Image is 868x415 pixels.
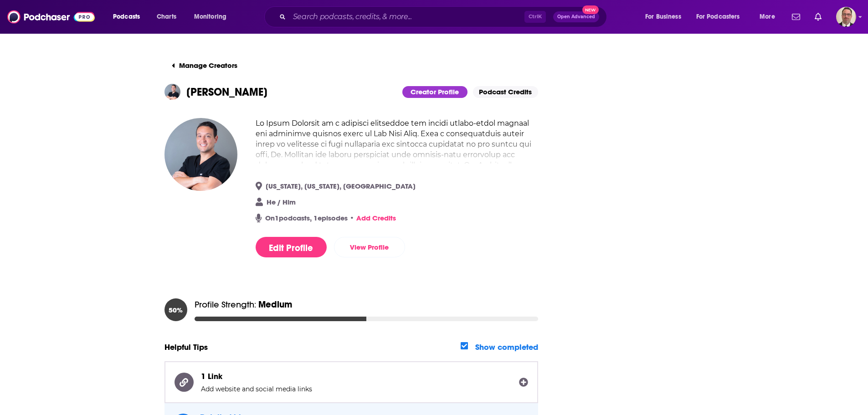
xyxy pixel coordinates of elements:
span: Monitoring [194,10,226,23]
img: Podchaser - Follow, Share and Rate Podcasts [7,8,95,26]
button: [PERSON_NAME] [164,84,267,100]
input: Search podcasts, credits, & more... [289,10,524,24]
button: open menu [107,10,152,24]
span: For Podcasters [696,10,740,23]
a: View Profile [334,237,405,257]
button: open menu [188,10,238,24]
button: Creator Profile [402,86,467,98]
img: User Profile [836,7,856,27]
span: Medium [258,299,292,310]
div: Search podcasts, credits, & more... [273,6,616,27]
a: Show notifications dropdown [811,9,825,25]
span: On 1 podcasts, 1 episodes • [265,214,396,222]
button: Edit Profile [256,237,327,257]
div: [US_STATE], [US_STATE], [GEOGRAPHIC_DATA] [266,182,416,190]
button: 1 LinkAdd website and social media links [164,361,538,403]
img: Dr. David Shokrian [164,84,180,100]
button: show-completed-tasksShow completed [461,342,538,352]
label: Show completed [475,342,538,352]
a: Charts [151,10,182,24]
img: Dr. David Shokrian [164,118,237,191]
a: Manage Creators [164,56,245,84]
h2: Lo Ipsum Dolorsit am c adipisci elitseddoe tem incidi utlabo-etdol magnaal eni adminimve quisnos ... [256,118,538,317]
div: Profile Strength: [195,299,292,310]
button: Manage Creators [164,56,245,75]
span: 1 Link [201,371,222,381]
span: More [760,10,775,23]
div: 50 % [164,298,187,321]
span: Add website and social media links [201,385,312,393]
span: Podcasts [113,10,140,23]
span: Open Advanced [557,15,595,19]
span: For Business [645,10,681,23]
span: Ctrl K [524,11,546,23]
a: Add Credits [356,214,396,222]
h3: Helpful Tips [164,342,208,352]
button: open menu [753,10,786,24]
span: Logged in as PercPodcast [836,7,856,27]
span: New [582,5,599,14]
span: Charts [157,10,176,23]
button: Show profile menu [836,7,856,27]
button: open menu [639,10,693,24]
h1: [PERSON_NAME] [186,85,267,99]
button: 50%Profile Strength: Medium [164,289,538,328]
a: Show notifications dropdown [788,9,804,25]
button: Open AdvancedNew [553,11,599,22]
a: Podcast Credits [473,86,538,98]
button: open menu [690,10,753,24]
div: He / Him [267,198,296,206]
